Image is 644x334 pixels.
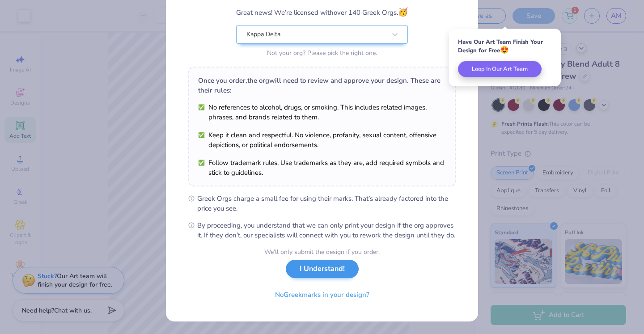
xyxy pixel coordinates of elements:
[398,7,408,17] span: 🥳
[197,220,456,240] span: By proceeding, you understand that we can only print your design if the org approves it. If they ...
[198,130,446,150] li: Keep it clean and respectful. No violence, profanity, sexual content, offensive depictions, or po...
[267,286,377,304] button: NoGreekmarks in your design?
[198,76,446,95] div: Once you order, the org will need to review and approve your design. These are their rules:
[286,260,359,278] button: I Understand!
[236,48,408,58] div: Not your org? Please pick the right one.
[458,61,542,77] button: Loop In Our Art Team
[458,38,552,55] div: Have Our Art Team Finish Your Design for Free
[197,194,456,213] span: Greek Orgs charge a small fee for using their marks. That’s already factored into the price you see.
[236,6,408,18] div: Great news! We’re licensed with over 140 Greek Orgs.
[264,247,380,257] div: We’ll only submit the design if you order.
[198,158,446,178] li: Follow trademark rules. Use trademarks as they are, add required symbols and stick to guidelines.
[198,102,446,122] li: No references to alcohol, drugs, or smoking. This includes related images, phrases, and brands re...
